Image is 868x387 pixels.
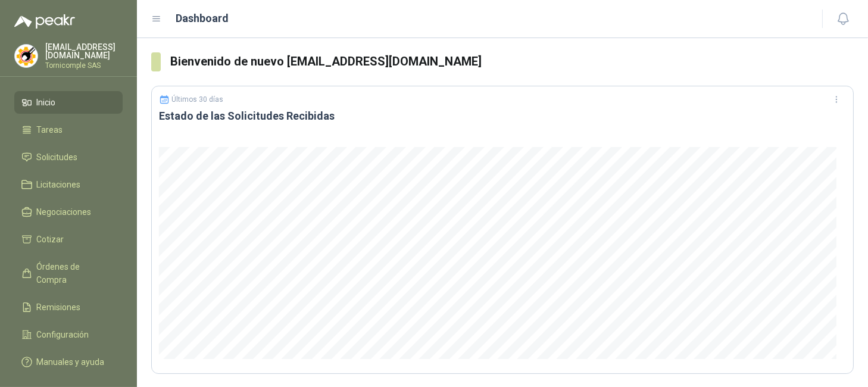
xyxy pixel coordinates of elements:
[14,255,123,291] a: Órdenes de Compra
[159,109,846,123] h3: Estado de las Solicitudes Recibidas
[37,233,64,246] span: Cotizar
[170,52,854,71] h3: Bienvenido de nuevo [EMAIL_ADDRESS][DOMAIN_NAME]
[176,10,229,27] h1: Dashboard
[37,328,89,341] span: Configuración
[37,178,81,191] span: Licitaciones
[14,351,123,373] a: Manuales y ayuda
[14,323,123,346] a: Configuración
[37,260,111,286] span: Órdenes de Compra
[14,173,123,196] a: Licitaciones
[45,43,123,60] p: [EMAIL_ADDRESS][DOMAIN_NAME]
[14,146,123,168] a: Solicitudes
[14,296,123,319] a: Remisiones
[14,201,123,223] a: Negociaciones
[45,62,123,69] p: Tornicomple SAS
[37,123,63,136] span: Tareas
[37,205,92,219] span: Negociaciones
[14,228,123,251] a: Cotizar
[15,45,38,67] img: Company Logo
[14,14,75,29] img: Logo peakr
[14,91,123,114] a: Inicio
[37,301,81,314] span: Remisiones
[37,151,78,164] span: Solicitudes
[172,95,224,104] p: Últimos 30 días
[37,96,56,109] span: Inicio
[37,355,105,369] span: Manuales y ayuda
[14,118,123,141] a: Tareas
